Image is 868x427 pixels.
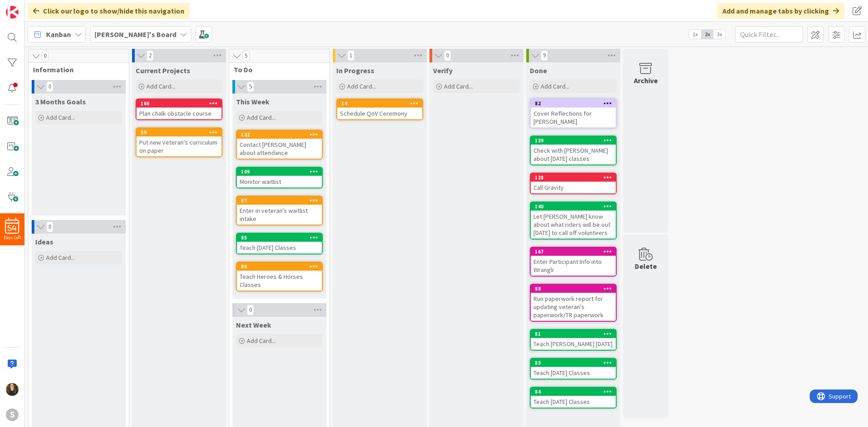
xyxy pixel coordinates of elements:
div: 85 [237,234,322,242]
div: Add and manage tabs by clicking [717,3,844,19]
span: 5 [247,81,254,92]
div: 139 [531,136,616,145]
div: 88 [531,285,616,293]
div: 140 [531,202,616,211]
div: 82Cover Reflections for [PERSON_NAME] [531,99,616,127]
div: Teach [DATE] Classes [237,242,322,253]
div: 87 [237,197,322,205]
div: Teach Heroes & Horses Classes [237,271,322,291]
div: 14 [337,99,422,108]
div: 122 [241,131,322,138]
div: 81Teach [PERSON_NAME] [DATE] [531,330,616,350]
span: Add Card... [146,82,175,90]
span: 0 [46,81,53,92]
div: 86Teach Heroes & Horses Classes [237,263,322,291]
div: 14 [341,100,422,107]
span: Add Card... [247,113,276,122]
div: Delete [635,261,657,272]
div: 166 [137,99,222,108]
div: 87Enter in veteran's waitlist intake [237,197,322,225]
span: Add Card... [46,113,75,122]
div: Teach [PERSON_NAME] [DATE] [531,338,616,350]
div: 89 [141,129,222,136]
div: 167Enter Participant Info into Wranglr [531,248,616,276]
div: 109 [237,168,322,176]
div: 166 [141,100,222,107]
div: 167 [535,249,616,255]
div: 83Teach [DATE] Classes [531,359,616,379]
div: Enter in veteran's waitlist intake [237,205,322,225]
span: Add Card... [541,82,570,90]
span: Done [530,66,547,75]
div: 109 [241,169,322,175]
span: Current Projects [136,66,190,75]
img: KP [6,383,19,396]
span: 5 [242,51,250,61]
div: Schedule QoV Ceremony [337,108,422,119]
div: Archive [634,75,658,86]
span: 54 [8,225,17,231]
span: Add Card... [46,253,75,262]
div: 83 [531,359,616,367]
span: 2x [701,30,713,39]
div: 86 [241,263,322,270]
div: 128 [535,174,616,181]
span: Kanban [46,29,71,40]
div: 82 [535,100,616,107]
span: This Week [236,97,269,106]
div: Call Gravity [531,182,616,193]
div: Click our logo to show/hide this navigation [28,3,190,19]
div: 88Run paperwork report for updating veteran's paperwork/TR paperwork [531,285,616,321]
div: 88 [535,286,616,292]
span: 2 [146,50,154,61]
div: 128Call Gravity [531,174,616,193]
div: 87 [241,197,322,204]
div: 122 [237,131,322,139]
span: 0 [46,221,53,232]
div: 86 [237,263,322,271]
div: Let [PERSON_NAME] know about what riders will be out [DATE] to call off volunteers [531,211,616,239]
div: 84 [535,389,616,395]
div: Plan chalk obstacle course [137,108,222,119]
div: 89 [137,128,222,136]
div: 83 [535,360,616,366]
div: Enter Participant Info into Wranglr [531,256,616,276]
span: Support [19,1,41,12]
b: [PERSON_NAME]'s Board [94,30,176,39]
div: Put new veteran's curriculum on paper [137,136,222,156]
div: 139 [535,137,616,144]
span: In Progress [336,66,374,75]
div: 85Teach [DATE] Classes [237,234,322,253]
div: 89Put new veteran's curriculum on paper [137,128,222,156]
span: Add Card... [247,337,276,345]
div: 167 [531,248,616,256]
div: Run paperwork report for updating veteran's paperwork/TR paperwork [531,293,616,321]
div: Monitor waitlist [237,176,322,188]
div: 122Contact [PERSON_NAME] about attendance [237,131,322,159]
div: 109Monitor waitlist [237,168,322,188]
div: Check with [PERSON_NAME] about [DATE] classes [531,145,616,164]
span: 3 Months Goals [35,97,86,106]
div: 14Schedule QoV Ceremony [337,99,422,119]
div: Teach [DATE] Classes [531,396,616,408]
span: Verify [433,66,453,75]
div: 84 [531,388,616,396]
div: Teach [DATE] Classes [531,367,616,379]
span: Add Card... [444,82,473,90]
div: 166Plan chalk obstacle course [137,99,222,119]
div: 81 [535,331,616,337]
span: Information [33,65,118,74]
img: Visit kanbanzone.com [6,6,19,19]
div: 128 [531,174,616,182]
div: 140 [535,203,616,210]
span: To Do [234,65,318,74]
input: Quick Filter... [735,26,803,42]
span: Ideas [35,237,53,246]
span: 9 [541,50,548,61]
span: Next Week [236,320,271,329]
div: 82 [531,99,616,108]
span: 3x [713,30,726,39]
div: 84Teach [DATE] Classes [531,388,616,408]
div: Cover Reflections for [PERSON_NAME] [531,108,616,127]
span: 0 [444,50,451,61]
